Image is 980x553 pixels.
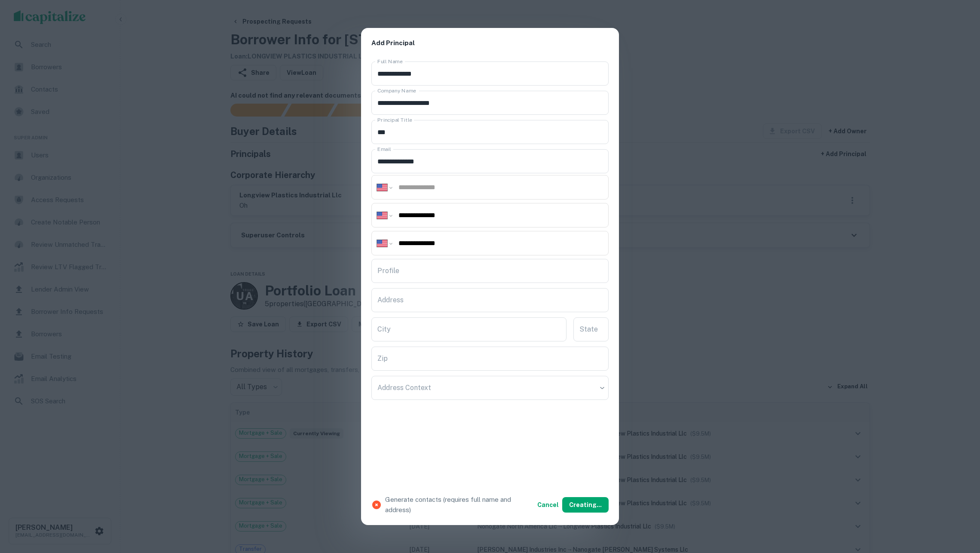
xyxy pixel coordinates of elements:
[937,484,980,525] iframe: Chat Widget
[371,376,609,400] div: ​
[377,145,391,153] label: Email
[377,116,412,123] label: Principal Title
[361,28,619,58] h2: Add Principal
[534,497,562,513] button: Cancel
[385,495,534,515] p: Generate contacts (requires full name and address)
[562,497,609,513] button: Creating...
[377,58,403,65] label: Full Name
[377,87,416,94] label: Company Name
